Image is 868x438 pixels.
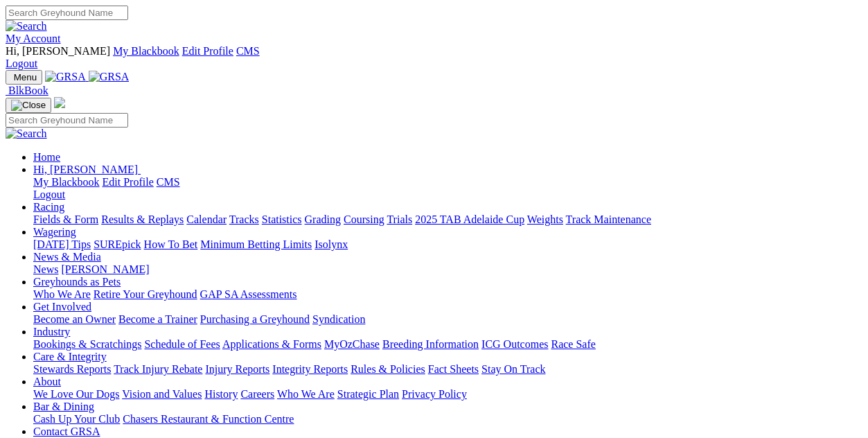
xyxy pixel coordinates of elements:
a: Wagering [33,226,76,238]
a: Industry [33,326,70,338]
a: Privacy Policy [402,388,467,400]
span: Hi, [PERSON_NAME] [6,45,110,57]
a: Become a Trainer [118,313,197,325]
div: My Account [6,45,862,70]
a: [PERSON_NAME] [61,263,149,275]
a: Results & Replays [101,213,184,225]
a: About [33,376,61,387]
a: Get Involved [33,301,91,313]
span: Hi, [PERSON_NAME] [33,164,138,175]
a: Chasers Restaurant & Function Centre [123,413,294,425]
div: Racing [33,213,862,226]
a: Applications & Forms [222,338,321,350]
a: Contact GRSA [33,426,100,437]
a: Logout [33,189,65,200]
a: My Account [6,33,61,44]
div: Wagering [33,238,862,251]
a: Strategic Plan [337,388,399,400]
div: Get Involved [33,313,862,326]
a: Care & Integrity [33,351,107,362]
a: [DATE] Tips [33,238,91,250]
a: Coursing [344,213,384,225]
a: Trials [387,213,412,225]
div: News & Media [33,263,862,276]
img: Search [6,20,47,33]
a: Hi, [PERSON_NAME] [33,164,141,175]
a: Edit Profile [182,45,233,57]
a: News & Media [33,251,101,263]
a: CMS [236,45,260,57]
a: CMS [157,176,180,188]
a: Home [33,151,60,163]
img: Close [11,100,46,111]
a: Who We Are [33,288,91,300]
div: Industry [33,338,862,351]
a: News [33,263,58,275]
a: MyOzChase [324,338,380,350]
div: Hi, [PERSON_NAME] [33,176,862,201]
span: BlkBook [8,85,48,96]
a: Logout [6,58,37,69]
a: Fields & Form [33,213,98,225]
a: GAP SA Assessments [200,288,297,300]
div: Bar & Dining [33,413,862,426]
div: Greyhounds as Pets [33,288,862,301]
a: Bar & Dining [33,401,94,412]
a: ICG Outcomes [481,338,548,350]
img: Search [6,128,47,140]
a: Syndication [312,313,365,325]
a: Who We Are [277,388,335,400]
input: Search [6,113,128,128]
a: 2025 TAB Adelaide Cup [415,213,524,225]
a: My Blackbook [113,45,179,57]
a: Edit Profile [103,176,154,188]
a: Schedule of Fees [144,338,220,350]
div: Care & Integrity [33,363,862,376]
a: Fact Sheets [428,363,479,375]
a: Retire Your Greyhound [94,288,197,300]
a: Track Maintenance [566,213,651,225]
a: Weights [527,213,563,225]
a: BlkBook [6,85,48,96]
a: Minimum Betting Limits [200,238,312,250]
a: Stay On Track [481,363,545,375]
a: Injury Reports [205,363,269,375]
a: Greyhounds as Pets [33,276,121,288]
a: Calendar [186,213,227,225]
a: Isolynx [315,238,348,250]
span: Menu [14,72,37,82]
a: Cash Up Your Club [33,413,120,425]
a: Breeding Information [382,338,479,350]
img: GRSA [45,71,86,83]
a: Stewards Reports [33,363,111,375]
a: Racing [33,201,64,213]
a: Careers [240,388,274,400]
a: Statistics [262,213,302,225]
a: SUREpick [94,238,141,250]
a: Grading [305,213,341,225]
a: Tracks [229,213,259,225]
a: My Blackbook [33,176,100,188]
a: Bookings & Scratchings [33,338,141,350]
input: Search [6,6,128,20]
a: History [204,388,238,400]
button: Toggle navigation [6,98,51,113]
div: About [33,388,862,401]
a: Become an Owner [33,313,116,325]
a: Track Injury Rebate [114,363,202,375]
button: Toggle navigation [6,70,42,85]
a: Rules & Policies [351,363,425,375]
a: How To Bet [144,238,198,250]
a: Vision and Values [122,388,202,400]
a: We Love Our Dogs [33,388,119,400]
a: Race Safe [551,338,595,350]
a: Purchasing a Greyhound [200,313,310,325]
img: logo-grsa-white.png [54,97,65,108]
a: Integrity Reports [272,363,348,375]
img: GRSA [89,71,130,83]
